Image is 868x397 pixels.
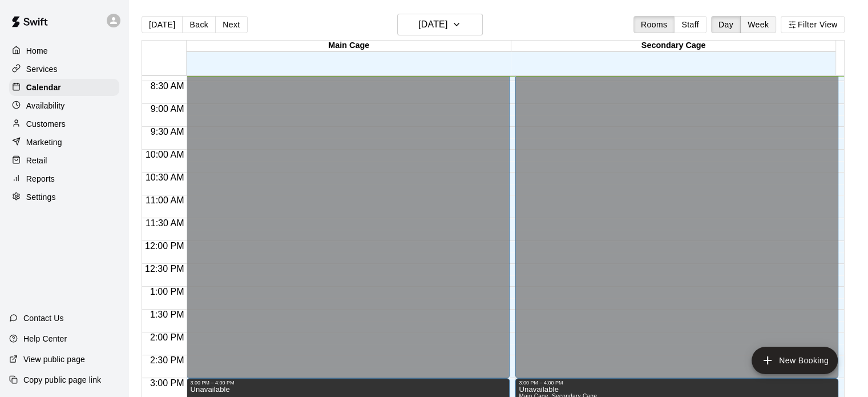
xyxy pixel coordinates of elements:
[26,137,62,148] p: Marketing
[26,191,56,203] p: Settings
[9,97,119,114] a: Availability
[26,118,66,130] p: Customers
[142,16,183,33] button: [DATE]
[23,374,101,386] p: Copy public page link
[147,332,187,342] span: 2:00 PM
[23,312,64,324] p: Contact Us
[9,79,119,96] a: Calendar
[182,16,216,33] button: Back
[215,16,247,33] button: Next
[148,127,187,137] span: 9:30 AM
[9,152,119,169] a: Retail
[26,82,61,93] p: Calendar
[418,17,447,33] h6: [DATE]
[511,41,836,51] div: Secondary Cage
[9,189,119,206] a: Settings
[9,115,119,133] a: Customers
[148,81,187,91] span: 8:30 AM
[752,347,838,374] button: add
[143,195,187,205] span: 11:00 AM
[143,173,187,182] span: 10:30 AM
[26,173,55,185] p: Reports
[674,16,706,33] button: Staff
[781,16,845,33] button: Filter View
[26,45,48,57] p: Home
[397,14,483,35] button: [DATE]
[9,134,119,151] a: Marketing
[147,287,187,296] span: 1:00 PM
[142,241,187,251] span: 12:00 PM
[26,100,65,111] p: Availability
[23,354,85,365] p: View public page
[187,41,511,51] div: Main Cage
[143,218,187,228] span: 11:30 AM
[23,333,67,344] p: Help Center
[519,380,835,386] div: 3:00 PM – 4:00 PM
[740,16,776,33] button: Week
[142,264,187,274] span: 12:30 PM
[26,63,58,75] p: Services
[9,170,119,187] a: Reports
[147,378,187,388] span: 3:00 PM
[147,355,187,365] span: 2:30 PM
[148,104,187,114] span: 9:00 AM
[190,380,506,386] div: 3:00 PM – 4:00 PM
[633,16,675,33] button: Rooms
[26,155,47,166] p: Retail
[143,150,187,159] span: 10:00 AM
[9,61,119,78] a: Services
[711,16,741,33] button: Day
[9,42,119,59] a: Home
[147,310,187,319] span: 1:30 PM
